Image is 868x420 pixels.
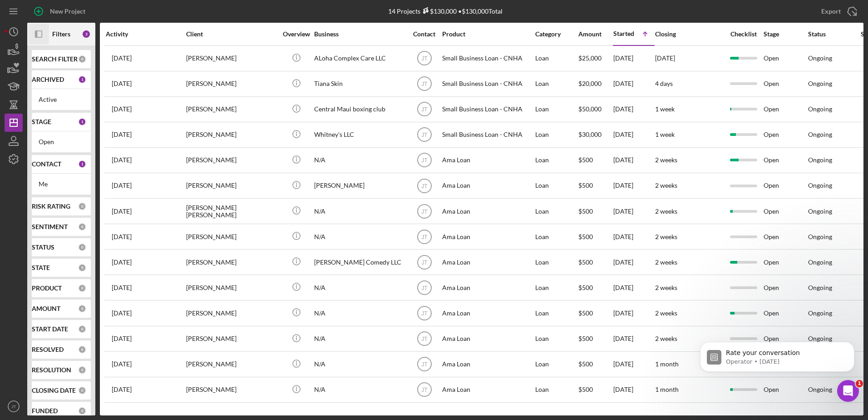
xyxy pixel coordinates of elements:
[112,156,132,164] time: 2025-08-30 01:37
[578,54,602,62] span: $25,000
[808,182,832,189] div: Ongoing
[314,148,405,172] div: N/A
[186,30,277,38] div: Client
[808,233,832,240] div: Ongoing
[112,259,132,266] time: 2025-08-13 21:56
[655,181,677,189] time: 2 weeks
[578,258,593,266] span: $500
[535,123,577,147] div: Loan
[78,407,86,415] div: 0
[314,378,405,402] div: N/A
[32,285,62,292] b: PRODUCT
[655,335,677,342] time: 2 weeks
[39,180,84,188] div: Me
[112,310,132,317] time: 2025-08-14 04:09
[78,366,86,374] div: 0
[808,30,852,38] div: Status
[613,225,654,249] div: [DATE]
[764,46,807,70] div: Open
[186,148,277,172] div: [PERSON_NAME]
[112,386,132,393] time: 2025-09-09 01:29
[764,72,807,96] div: Open
[578,30,612,38] div: Amount
[764,275,807,300] div: Open
[78,264,86,272] div: 0
[32,203,70,210] b: RISK RATING
[32,407,58,415] b: FUNDED
[32,305,60,312] b: AMOUNT
[764,174,807,198] div: Open
[764,97,807,121] div: Open
[535,148,577,172] div: Loan
[186,46,277,70] div: [PERSON_NAME]
[39,138,84,145] div: Open
[112,360,132,368] time: 2025-09-04 22:34
[314,46,405,70] div: ALoha Complex Care LLC
[655,360,679,368] time: 1 month
[112,131,132,138] time: 2025-08-18 22:16
[442,225,533,249] div: Ama Loan
[442,199,533,223] div: Ama Loan
[421,55,428,62] text: JT
[314,123,405,147] div: Whitney's LLC
[279,30,313,38] div: Overview
[442,378,533,402] div: Ama Loan
[613,327,654,351] div: [DATE]
[186,123,277,147] div: [PERSON_NAME]
[32,244,54,251] b: STATUS
[655,156,677,164] time: 2 weeks
[613,72,654,96] div: [DATE]
[856,380,863,387] span: 1
[314,301,405,325] div: N/A
[578,335,593,342] span: $500
[32,55,78,63] b: SEARCH FILTER
[82,30,91,39] div: 3
[535,275,577,300] div: Loan
[421,234,428,240] text: JT
[314,97,405,121] div: Central Maui boxing club
[535,72,577,96] div: Loan
[186,352,277,376] div: [PERSON_NAME]
[186,301,277,325] div: [PERSON_NAME]
[407,30,441,38] div: Contact
[613,275,654,300] div: [DATE]
[32,160,61,168] b: CONTACT
[421,106,428,113] text: JT
[78,345,86,354] div: 0
[655,385,679,393] time: 1 month
[442,97,533,121] div: Small Business Loan - CNHA
[421,336,428,342] text: JT
[578,105,602,113] span: $50,000
[32,264,50,271] b: STATE
[764,301,807,325] div: Open
[613,97,654,121] div: [DATE]
[112,105,132,113] time: 2025-08-05 07:45
[442,352,533,376] div: Ama Loan
[821,2,841,20] div: Export
[764,30,807,38] div: Stage
[421,259,428,265] text: JT
[27,2,94,20] button: New Project
[442,327,533,351] div: Ama Loan
[764,148,807,172] div: Open
[812,2,863,20] button: Export
[535,174,577,198] div: Loan
[421,157,428,164] text: JT
[78,202,86,210] div: 0
[613,378,654,402] div: [DATE]
[421,183,428,189] text: JT
[613,30,634,37] div: Started
[78,386,86,395] div: 0
[613,123,654,147] div: [DATE]
[764,199,807,223] div: Open
[78,55,86,63] div: 0
[764,225,807,249] div: Open
[32,387,76,394] b: CLOSING DATE
[314,275,405,300] div: N/A
[186,97,277,121] div: [PERSON_NAME]
[78,325,86,333] div: 0
[112,55,132,62] time: 2025-07-30 20:40
[655,54,675,62] time: [DATE]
